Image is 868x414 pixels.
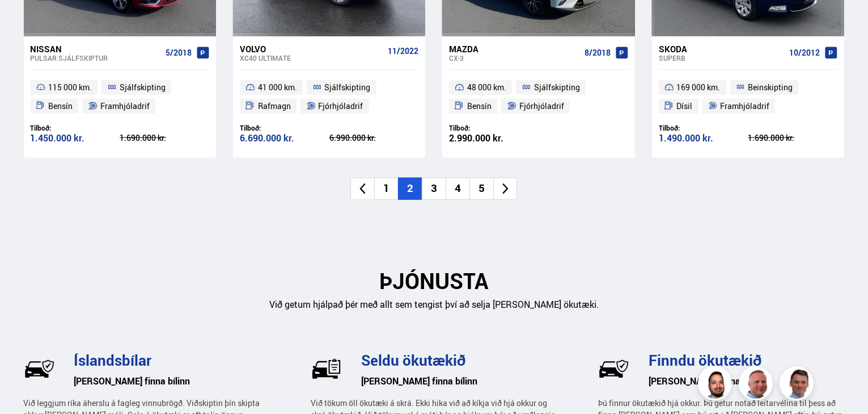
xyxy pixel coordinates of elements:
div: Superb [659,54,785,62]
div: Tilboð: [31,124,120,132]
button: Opna LiveChat spjallviðmót [9,5,43,39]
span: Rafmagn [258,99,291,113]
div: 6.690.000 kr. [240,133,329,143]
span: 5/2018 [166,48,192,57]
div: 6.990.000 kr. [329,134,419,142]
span: Fjórhjóladrif [519,99,564,113]
li: 3 [422,178,446,200]
div: Nissan [31,44,161,54]
a: Volvo XC40 ULTIMATE 11/2022 41 000 km. Sjálfskipting Rafmagn Fjórhjóladrif Tilboð: 6.690.000 kr. ... [233,36,425,158]
span: Framhjóladrif [100,99,150,113]
span: 11/2022 [388,47,418,56]
span: 48 000 km. [467,81,506,94]
h6: [PERSON_NAME] finna bílinn [74,373,270,390]
span: 10/2012 [789,48,820,57]
li: 4 [446,178,469,200]
p: Við getum hjálpað þér með allt sem tengist því að selja [PERSON_NAME] ökutæki. [24,298,845,311]
div: 1.690.000 kr. [748,134,837,142]
img: nhp88E3Fdnt1Opn2.png [700,368,734,402]
div: Tilboð: [449,124,539,132]
li: 5 [469,178,493,200]
img: FbJEzSuNWCJXmdc-.webp [781,368,815,402]
li: 2 [398,178,422,200]
div: 1.450.000 kr. [31,133,120,143]
div: Skoda [659,44,785,54]
div: Tilboð: [659,124,748,132]
span: Sjálfskipting [120,81,166,94]
div: Mazda [449,44,579,54]
h3: Seldu ökutækið [361,352,557,369]
div: 1.690.000 kr. [120,134,209,142]
img: wj-tEQaV63q7uWzm.svg [24,353,55,384]
span: Fjórhjóladrif [319,99,363,113]
div: 1.490.000 kr. [659,133,748,143]
span: Sjálfskipting [534,81,580,94]
a: Nissan Pulsar SJÁLFSKIPTUR 5/2018 115 000 km. Sjálfskipting Bensín Framhjóladrif Tilboð: 1.450.00... [24,36,216,158]
span: Framhjóladrif [720,99,769,113]
span: Sjálfskipting [325,81,371,94]
span: Bensín [48,99,73,113]
h3: Íslandsbílar [74,352,270,369]
div: 2.990.000 kr. [449,133,539,143]
a: Mazda CX-3 8/2018 48 000 km. Sjálfskipting Bensín Fjórhjóladrif Tilboð: 2.990.000 kr. [442,36,634,158]
span: 41 000 km. [258,81,297,94]
span: Beinskipting [748,81,793,94]
div: Pulsar SJÁLFSKIPTUR [31,54,161,62]
h6: [PERSON_NAME] finna bílinn [649,373,844,390]
span: Bensín [467,99,492,113]
a: Skoda Superb 10/2012 169 000 km. Beinskipting Dísil Framhjóladrif Tilboð: 1.490.000 kr. 1.690.000... [652,36,844,158]
div: Volvo [240,44,383,54]
span: 8/2018 [585,48,611,57]
div: XC40 ULTIMATE [240,54,383,62]
img: U-P77hVsr2UxK2Mi.svg [311,353,342,384]
h3: Finndu ökutækið [649,352,844,369]
img: BkM1h9GEeccOPUq4.svg [598,353,629,384]
img: siFngHWaQ9KaOqBr.png [740,368,774,402]
span: 115 000 km. [48,81,92,94]
div: CX-3 [449,54,579,62]
div: Tilboð: [240,124,329,132]
h6: [PERSON_NAME] finna bílinn [361,373,557,390]
span: 169 000 km. [677,81,721,94]
h2: ÞJÓNUSTA [24,268,845,294]
span: Dísil [677,99,693,113]
li: 1 [374,178,398,200]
